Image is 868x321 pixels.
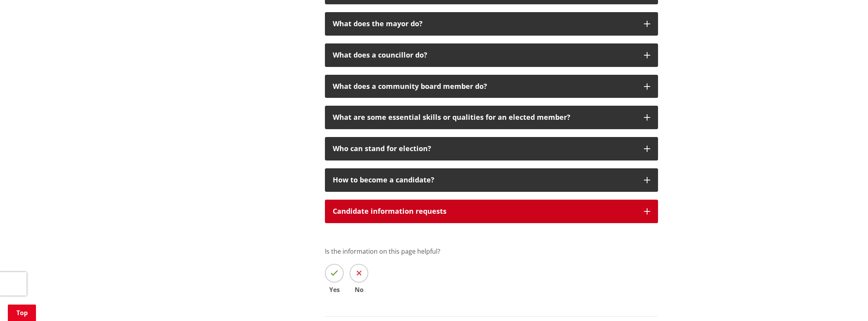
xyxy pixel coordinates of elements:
[333,207,636,215] div: Candidate information requests
[325,137,658,160] button: Who can stand for election?
[325,168,658,192] button: How to become a candidate?
[333,145,636,153] div: Who can stand for election?
[325,200,658,223] button: Candidate information requests
[333,83,636,90] div: What does a community board member do?
[325,75,658,98] button: What does a community board member do?
[832,288,860,316] iframe: Messenger Launcher
[333,20,636,28] div: What does the mayor do?
[325,287,344,293] span: Yes
[333,114,636,121] div: What are some essential skills or qualities for an elected member?
[325,247,658,256] p: Is the information on this page helpful?
[325,12,658,36] button: What does the mayor do?
[333,176,636,184] div: How to become a candidate?
[333,51,636,59] div: What does a councillor do?
[325,43,658,67] button: What does a councillor do?
[325,106,658,129] button: What are some essential skills or qualities for an elected member?
[8,305,36,321] a: Top
[350,287,368,293] span: No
